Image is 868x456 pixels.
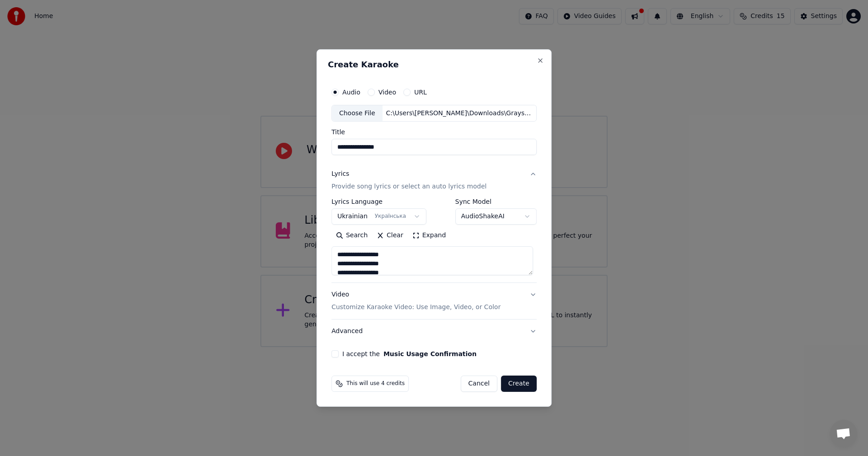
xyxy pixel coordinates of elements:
[331,163,537,199] button: LyricsProvide song lyrics or select an auto lyrics model
[331,229,372,243] button: Search
[408,229,450,243] button: Expand
[383,351,476,357] button: I accept the
[328,61,540,69] h2: Create Karaoke
[331,183,486,192] p: Provide song lyrics or select an auto lyrics model
[331,199,426,205] label: Lyrics Language
[331,283,537,320] button: VideoCustomize Karaoke Video: Use Image, Video, or Color
[455,199,537,205] label: Sync Model
[342,89,360,95] label: Audio
[346,380,405,387] span: This will use 4 credits
[331,199,537,283] div: LyricsProvide song lyrics or select an auto lyrics model
[461,376,497,392] button: Cancel
[372,229,408,243] button: Clear
[378,89,396,95] label: Video
[331,129,537,136] label: Title
[331,320,537,343] button: Advanced
[331,303,500,312] p: Customize Karaoke Video: Use Image, Video, or Color
[331,170,349,179] div: Lyrics
[382,109,536,118] div: C:\Users\[PERSON_NAME]\Downloads\Grayshapes Тінь (Feat. Demian).mp3
[331,291,500,312] div: Video
[342,351,476,357] label: I accept the
[332,105,382,122] div: Choose File
[501,376,537,392] button: Create
[414,89,427,95] label: URL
